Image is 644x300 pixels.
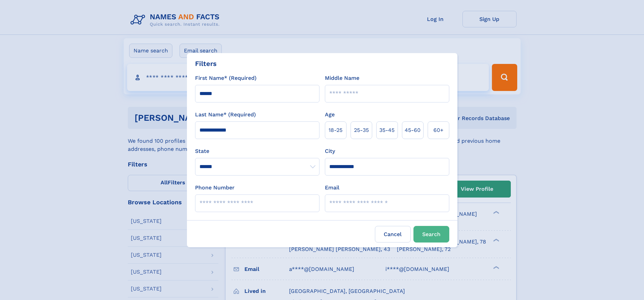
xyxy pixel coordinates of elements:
span: 18‑25 [329,126,342,134]
label: Phone Number [195,184,235,192]
div: Filters [195,59,217,69]
button: Search [413,226,449,243]
label: Age [325,111,335,119]
span: 25‑35 [354,126,369,134]
label: City [325,147,335,155]
label: Cancel [375,226,411,243]
label: Middle Name [325,74,359,82]
span: 60+ [433,126,444,134]
label: First Name* (Required) [195,74,257,82]
label: Email [325,184,339,192]
span: 45‑60 [405,126,421,134]
label: State [195,147,319,155]
label: Last Name* (Required) [195,111,256,119]
span: 35‑45 [379,126,395,134]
